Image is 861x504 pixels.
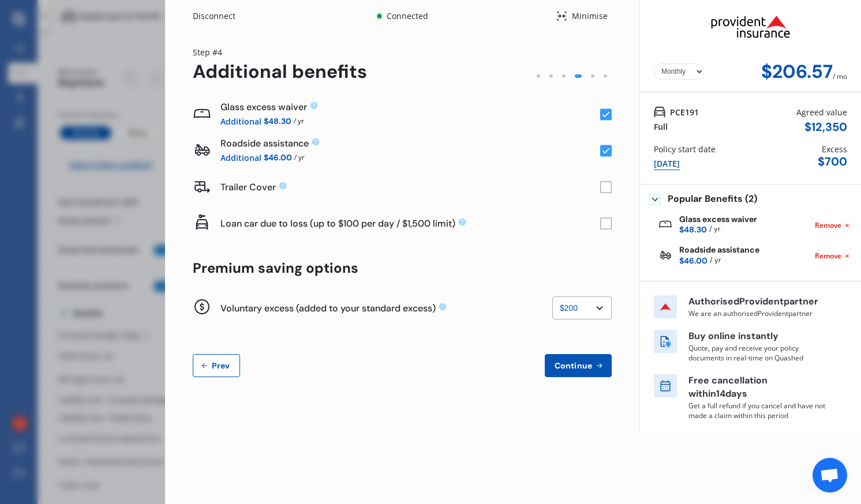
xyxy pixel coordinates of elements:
span: PCE191 [670,106,699,118]
div: [DATE] [654,157,680,170]
div: Minimise [567,10,612,22]
span: $46.00 [679,255,707,267]
span: $48.30 [264,115,291,128]
div: Glass excess waiver [220,101,600,113]
img: buy online icon [654,330,677,353]
div: Trailer Cover [220,181,600,193]
p: Get a full refund if you cancel and have not made a claim within this period [688,401,827,420]
span: / yr [710,255,721,267]
p: Buy online instantly [688,330,827,343]
p: Quote, pay and receive your policy documents in real-time on Quashed [688,343,827,363]
img: Provident.png [692,5,809,48]
span: Additional [220,115,261,128]
div: Open chat [813,458,847,492]
p: Authorised Provident partner [688,295,827,309]
div: Connected [384,10,430,22]
div: Glass excess waiver [679,215,757,236]
div: Policy start date [654,143,716,155]
div: Voluntary excess (added to your standard excess) [220,302,552,314]
div: $ 700 [818,155,847,168]
div: / mo [833,61,847,82]
span: Prev [209,361,233,370]
div: Disconnect [193,10,248,22]
span: Remove [815,220,841,231]
span: Remove [815,251,841,261]
span: $48.30 [679,224,707,236]
div: Excess [822,143,847,155]
div: Agreed value [796,106,847,118]
span: / yr [294,115,304,128]
img: insurer icon [654,295,677,318]
img: free cancel icon [654,374,677,397]
span: / yr [709,224,720,236]
p: Free cancellation within 14 days [688,374,827,401]
div: $ 12,350 [804,121,847,134]
span: Popular Benefits (2) [668,194,757,205]
span: / yr [294,151,305,164]
div: $206.57 [761,61,833,82]
div: Full [654,121,668,133]
span: Additional [220,151,261,164]
p: We are an authorised Provident partner [688,309,827,318]
button: Prev [193,354,240,377]
div: Roadside assistance [679,245,759,266]
div: Additional benefits [193,61,367,82]
span: $46.00 [264,151,292,164]
div: Loan car due to loss (up to $100 per day / $1,500 limit) [220,217,600,230]
div: Roadside assistance [220,137,600,149]
div: Premium saving options [193,260,612,276]
div: Step # 4 [193,46,367,58]
span: Continue [552,361,594,370]
button: Continue [545,354,612,377]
